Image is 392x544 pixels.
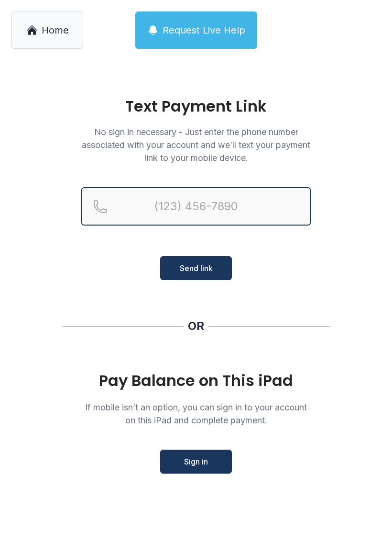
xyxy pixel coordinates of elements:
[42,23,69,37] span: Home
[81,125,311,164] p: No sign in necessary - Just enter the phone number associated with your account and we’ll text yo...
[81,187,311,226] input: Reservation phone number
[81,401,311,427] p: If mobile isn’t an option, you can sign in to your account on this iPad and complete payment.
[163,23,245,37] span: Request Live Help
[180,262,213,274] span: Send link
[81,372,311,389] div: Pay Balance on This iPad
[81,99,311,114] h1: Text Payment Link
[188,318,204,334] div: OR
[184,456,208,467] span: Sign in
